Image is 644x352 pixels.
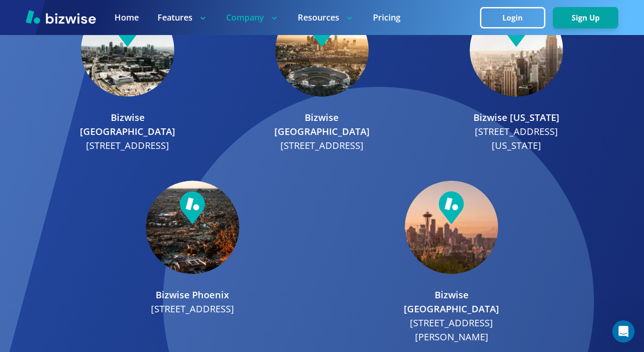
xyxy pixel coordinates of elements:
p: Bizwise [GEOGRAPHIC_DATA] [64,111,192,139]
img: Bizwise Logo [26,10,96,24]
img: Bizwise office Seattle [405,181,498,274]
img: Bizwise office Los Angeles [275,3,369,97]
a: Sign Up [553,14,618,22]
a: Home [114,12,139,23]
p: [STREET_ADDRESS][PERSON_NAME] [387,316,516,344]
p: [STREET_ADDRESS] [280,139,364,153]
button: Login [480,7,545,28]
a: Pricing [373,12,401,23]
p: Company [226,12,279,23]
a: Login [480,14,553,22]
img: Pin Icon [439,191,464,224]
p: Features [157,12,208,23]
p: Bizwise [GEOGRAPHIC_DATA] [387,288,516,316]
img: Pin Icon [180,191,205,224]
button: Sign Up [553,7,618,28]
p: Bizwise [US_STATE] [473,111,559,125]
p: [STREET_ADDRESS] [151,302,234,316]
p: Bizwise [GEOGRAPHIC_DATA] [258,111,386,139]
img: Bizwise office Denver [81,3,174,97]
img: Bizwise office Phoenix [146,181,239,274]
iframe: Intercom live chat [612,320,635,343]
p: Resources [298,12,354,23]
p: [STREET_ADDRESS] [86,139,169,153]
p: Bizwise Phoenix [156,288,229,302]
img: Bizwise office New York City [470,3,563,97]
p: [STREET_ADDRESS][US_STATE] [452,125,580,153]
